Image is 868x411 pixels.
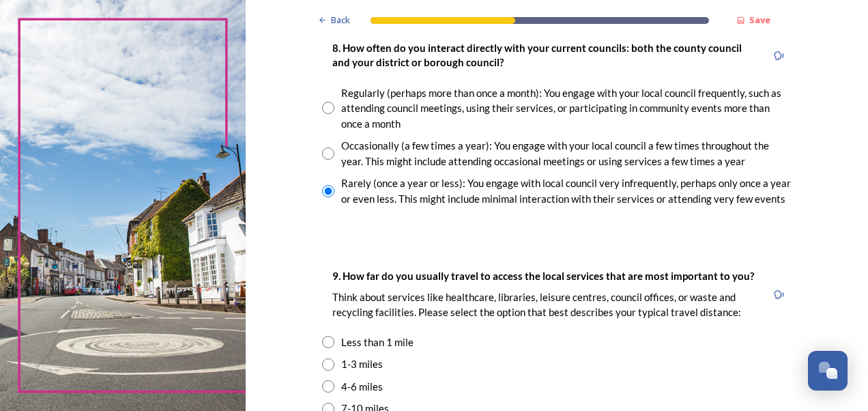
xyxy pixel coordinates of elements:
div: Occasionally (a few times a year): You engage with your local council a few times throughout the ... [341,138,792,169]
button: Open Chat [808,351,848,391]
strong: Save [749,14,770,26]
strong: 8. How often do you interact directly with your current councils: both the county council and you... [332,42,744,68]
div: Less than 1 mile [341,335,414,350]
div: Regularly (perhaps more than once a month): You engage with your local council frequently, such a... [341,85,792,132]
div: Rarely (once a year or less): You engage with local council very infrequently, perhaps only once ... [341,175,792,206]
div: 1-3 miles [341,356,383,372]
div: 4-6 miles [341,379,383,395]
span: Back [331,14,350,27]
p: Think about services like healthcare, libraries, leisure centres, council offices, or waste and r... [332,290,757,320]
strong: 9. How far do you usually travel to access the local services that are most important to you? [332,270,754,282]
